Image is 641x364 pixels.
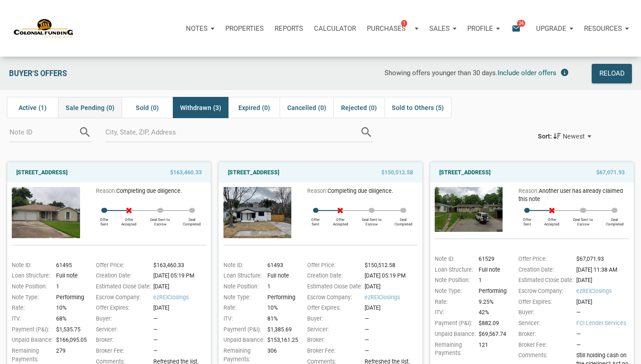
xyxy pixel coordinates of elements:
div: 61529 [476,255,507,263]
div: Note Type: [7,293,53,302]
span: Cancelled (0) [287,102,326,113]
div: Buyer: [514,308,574,317]
div: Reload [599,68,624,79]
div: Note Position: [7,283,53,291]
div: [DATE] [362,283,422,291]
button: Profile [462,15,505,42]
div: Remaining Payments: [219,347,265,364]
div: 279 [54,347,85,364]
div: Deal Sent to Escrow [355,213,389,226]
div: Unpaid Balance: [7,336,53,345]
p: Reports [275,24,303,33]
div: Offer Price: [91,261,151,270]
div: ITV: [7,315,53,323]
div: Creation Date: [91,272,151,280]
div: Full note [265,272,296,280]
span: Newest [563,133,585,140]
div: Deal Completed [178,213,206,226]
span: Sale Pending (0) [66,102,114,113]
div: Unpaid Balance: [430,330,476,339]
div: $166,095.05 [54,336,85,345]
a: Sales [424,15,462,42]
div: Note Type: [219,293,265,302]
div: Rejected (0) [333,97,385,118]
p: Properties [225,24,264,33]
a: Properties [220,15,269,42]
div: Estimated Close Date: [514,276,574,285]
img: 574463 [223,187,291,238]
span: Reason: [518,187,539,194]
img: 574465 [12,187,80,238]
i: search [78,125,92,139]
div: Broker: [91,336,151,345]
span: $150,512.58 [381,167,413,178]
div: Withdrawn (3) [173,97,228,118]
button: Purchases1 [361,15,424,42]
div: [DATE] [151,304,211,312]
div: Loan Structure: [219,272,265,280]
div: Loan Structure: [7,272,53,280]
div: Note Type: [430,287,476,296]
div: Note Position: [430,276,476,285]
div: Buyer: [303,315,362,323]
div: [DATE] [574,298,633,307]
div: — [365,336,422,345]
div: $67,071.93 [574,255,633,263]
i: search [360,125,373,139]
div: 68% [54,315,85,323]
div: $163,460.33 [151,261,211,270]
span: Completing due diligence. [116,187,182,194]
div: [DATE] [362,304,422,312]
div: Remaining Payments: [430,341,476,358]
div: Performing [476,287,507,296]
div: Broker Fee: [91,347,151,355]
div: $1,385.69 [265,326,296,334]
span: $67,071.93 [596,167,625,178]
div: Expired (0) [228,97,280,118]
div: — [153,315,211,323]
img: NoteUnlimited [14,18,74,38]
p: Sales [429,24,450,33]
span: Sold (0) [136,102,159,113]
div: Note ID: [7,261,53,270]
div: [DATE] 05:19 PM [151,272,211,280]
div: — [153,326,211,334]
div: Escrow Company: [303,293,362,302]
a: [STREET_ADDRESS] [228,167,279,178]
button: Upgrade [531,15,579,42]
a: [STREET_ADDRESS] [439,167,490,178]
div: Offer Expires: [303,304,362,312]
div: — [365,326,422,334]
div: Performing [265,293,296,302]
button: email24 [505,15,531,42]
span: Expired (0) [238,102,270,113]
div: ITV: [430,308,476,317]
div: — [576,330,634,339]
div: Performing [54,293,85,302]
div: Offer Sent [516,213,538,226]
div: 10% [54,304,85,312]
button: Sort:Newest [531,127,598,146]
div: — [153,336,211,345]
span: Reason: [307,187,328,194]
div: Offer Expires: [514,298,574,307]
div: Deal Sent to Escrow [143,213,177,226]
button: Resources [579,15,634,42]
div: Buyer's Offers [5,64,194,83]
div: Sort: [538,133,552,140]
p: Resources [584,24,622,33]
div: Unpaid Balance: [219,336,265,345]
button: Notes [180,15,220,42]
div: Estimated Close Date: [303,283,362,291]
div: Offer Accepted [327,213,355,226]
div: Sold (0) [122,97,173,118]
div: $150,512.58 [362,261,422,270]
input: City, State, ZIP, Address [105,122,360,142]
div: $1,535.75 [54,326,85,334]
p: Profile [467,24,493,33]
div: Loan Structure: [430,266,476,274]
span: — [153,347,158,354]
span: Withdrawn (3) [180,102,221,113]
div: Full note [54,272,85,280]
